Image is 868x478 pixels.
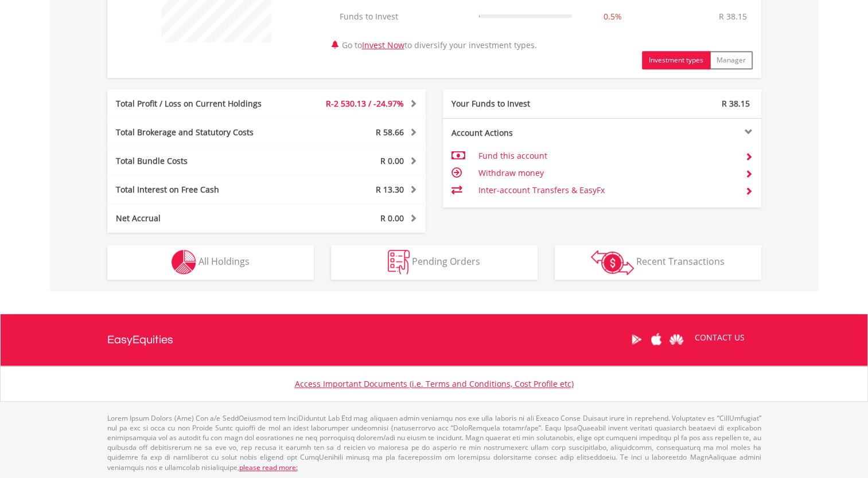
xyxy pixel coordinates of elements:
div: Total Bundle Costs [107,155,293,167]
button: Pending Orders [331,245,538,280]
div: Net Accrual [107,213,293,224]
button: All Holdings [107,245,314,280]
a: Google Play [626,322,647,357]
img: pending_instructions-wht.png [388,250,410,275]
a: EasyEquities [107,314,173,366]
span: R 0.00 [380,213,404,224]
a: CONTACT US [687,322,753,354]
span: R 13.30 [376,184,404,195]
span: R-2 530.13 / -24.97% [326,98,404,109]
a: Apple [647,322,667,357]
td: R 38.15 [713,5,753,28]
td: Fund this account [478,147,735,164]
span: Recent Transactions [636,255,725,268]
span: All Holdings [198,255,250,268]
span: Pending Orders [412,255,480,268]
button: Recent Transactions [555,245,761,280]
p: Lorem Ipsum Dolors (Ame) Con a/e SeddOeiusmod tem InciDiduntut Lab Etd mag aliquaen admin veniamq... [107,413,761,472]
button: Manager [710,51,753,69]
a: Invest Now [362,40,404,50]
td: Inter-account Transfers & EasyFx [478,182,735,199]
a: Huawei [667,322,687,357]
td: Withdraw money [478,164,735,182]
div: Total Profit / Loss on Current Holdings [107,98,293,109]
span: R 0.00 [380,155,404,166]
a: please read more: [239,463,298,472]
td: Funds to Invest [334,5,473,28]
div: Your Funds to Invest [443,98,602,109]
span: R 38.15 [722,98,750,109]
span: R 58.66 [376,127,404,138]
td: 0.5% [578,5,648,28]
img: holdings-wht.png [172,250,196,275]
div: Account Actions [443,127,602,139]
img: transactions-zar-wht.png [591,250,634,275]
div: Total Interest on Free Cash [107,184,293,195]
a: Access Important Documents (i.e. Terms and Conditions, Cost Profile etc) [295,378,574,389]
div: Total Brokerage and Statutory Costs [107,127,293,138]
button: Investment types [642,51,710,69]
